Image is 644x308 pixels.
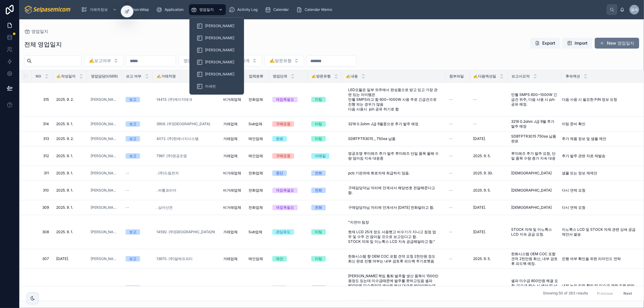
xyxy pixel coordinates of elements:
[248,230,265,234] a: Sub업체
[248,154,263,158] span: 메인업체
[449,154,453,158] span: --
[39,122,49,126] span: 314
[449,230,453,234] span: --
[189,4,226,15] a: 영업일지
[473,122,477,126] span: --
[473,97,477,102] span: --
[348,136,396,141] span: SDBTPTR3015 _ 750ea 납품
[595,38,639,49] a: New 영업일지
[91,154,118,158] a: [PERSON_NAME]
[562,227,636,237] span: 이노룩스 LCD 및 STOCK 자재 관련 상세 공급 제안서 발송
[348,186,439,195] span: 구매담당자님 자리에 안계셔서 해당번호 전달해준다고 함.
[449,188,453,193] span: --
[193,81,240,92] a: 이세빈
[311,170,338,176] a: 전화
[24,28,48,34] a: 영업일지
[223,136,238,141] span: 거래업체
[346,252,442,266] a: 한화시스템 향 OEM COC 포함 견적 요청 2천만원 정도 회신 완료 진행 여부는 내부 검토후 피드벡 주기로햇음
[156,122,216,126] a: 3906. (주)[GEOGRAPHIC_DATA]
[272,170,304,176] a: 중단
[272,136,304,141] a: 완료
[311,121,338,127] a: 미팅
[91,136,118,141] a: [PERSON_NAME]
[223,230,238,234] span: 거래업체
[39,97,49,102] a: 315
[315,136,322,141] div: 미팅
[562,205,585,210] span: 다시 연락 요청
[276,256,283,262] div: 제안
[154,4,188,15] a: Application
[223,230,241,234] a: 거래업체
[473,230,504,234] a: [DATE].
[346,218,442,246] a: "지연아 팀장 현재 LCD 25개 정도 사용했고 비수기가 지나고 점점 업무 및 수주 건 많아질 것으로 보고있다고 함. STOCK 자재 및 이노룩스 LCD 지속 공급해달라고 함."
[248,136,265,141] a: 메인업체
[156,188,216,193] a: . 바롬코리아
[178,55,225,66] button: Select Button
[91,205,118,210] a: [PERSON_NAME]
[248,122,262,126] span: Sub업체
[56,136,83,141] a: 2025. 9. 2.
[276,170,283,176] div: 중단
[272,256,304,262] a: 제안
[272,188,304,193] a: 재접촉필요
[156,230,215,234] a: 14592. (주)[GEOGRAPHIC_DATA]텍
[223,136,241,141] a: 거래업체
[199,7,214,12] span: 영업일지
[237,7,258,12] span: Activity Log
[315,97,322,102] div: 미팅
[276,136,283,141] div: 완료
[264,55,304,66] button: Select Button
[24,5,72,14] img: App logo
[156,205,173,210] span: . 삼아산전
[56,205,73,210] span: 2025. 9. 1.
[156,136,199,141] a: 4072. (주)한에너지시스템
[156,171,179,176] a: . (주)드림전자
[473,205,504,210] a: [DATE].
[156,256,216,261] a: 13670. (주)알에프피티
[39,188,49,193] span: 310
[223,154,241,158] a: 거래업체
[156,97,192,102] span: 14413. (주)케이지테크
[315,153,326,159] div: 이메일
[562,38,592,49] button: Import
[562,171,597,176] span: 샘플 또는 정보 재제안
[473,171,493,176] span: 2025. 9. 30.
[346,134,442,144] a: SDBTPTR3015 _ 750ea 납품
[276,97,294,102] div: 재접촉필요
[131,7,149,12] span: UsersMap
[126,136,149,141] a: 보고
[223,188,241,193] a: 비거래업체
[449,97,453,102] span: --
[348,87,439,112] span: LED모듈은 일부 외주에서 완성품으로 받고 있고 가장 관련 있는 아이템은 민웰 SMPS라고 함 600~1000W 사용 주로 긴급건으로 진행 되는 경우가 많음 다음 사용시 p/...
[449,136,453,141] span: --
[129,229,136,235] div: 보고
[156,188,176,193] a: . 바롬코리아
[511,134,558,144] a: SDBTPTR3015 750ea 납품 완료
[156,122,210,126] a: 3906. (주)[GEOGRAPHIC_DATA]
[276,121,290,127] div: 구매요청
[223,205,241,210] span: 비거래업체
[272,205,304,210] a: 재접촉필요
[511,227,558,237] span: STOCK 자재 및 이노룩스 LCD 지속 공급 요청.
[311,229,338,235] a: 미팅
[126,205,129,210] span: --
[223,171,241,176] span: 비거래업체
[156,136,216,141] a: 4072. (주)한에너지시스템
[91,188,118,193] a: [PERSON_NAME]
[248,97,263,102] span: 전화업체
[56,97,83,102] a: 2025. 9. 2.
[129,136,136,141] div: 보고
[315,170,322,176] div: 전화
[270,58,292,64] span: ✍️방문유형
[79,4,120,15] a: 거래처정보
[511,92,558,107] a: 민웰 SMPS 600~1000W 긴급건 위주, 다음 사용 시 p/n 공유 예정.
[449,154,466,158] a: --
[263,4,293,15] a: Calendar
[346,203,442,212] a: 구매담당자님 자리에 안계셔서 [DATE] 전화달라고 함.
[346,149,442,163] a: 영공조명 루미레즈 추가 발주 루미레즈 단일 품목 올해 수량 많아짐 지속 대응중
